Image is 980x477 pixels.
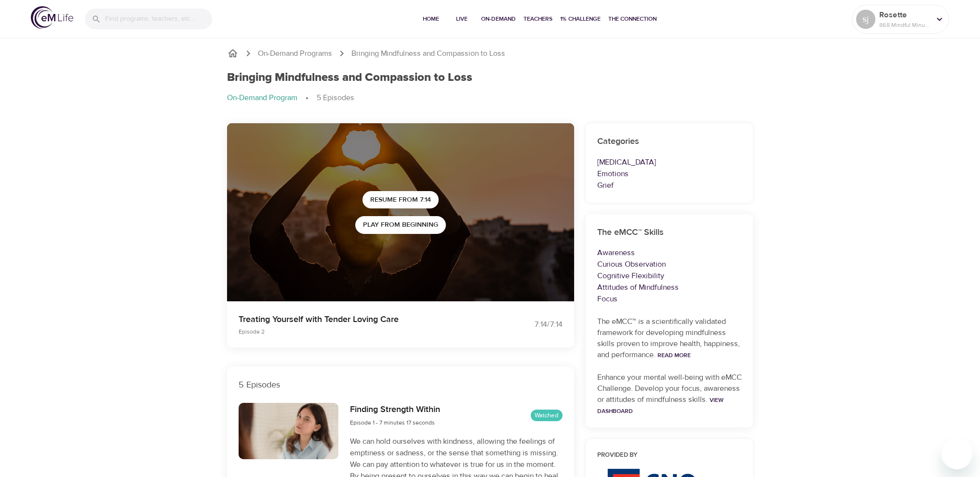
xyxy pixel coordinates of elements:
span: Watched [531,411,563,420]
p: Cognitive Flexibility [597,270,742,282]
h6: Finding Strength Within [350,403,440,417]
a: Read More [658,351,691,359]
h6: The eMCC™ Skills [597,226,742,240]
h6: Provided by [597,451,742,461]
nav: breadcrumb [227,92,753,104]
p: Rosette [879,9,930,21]
p: [MEDICAL_DATA] [597,156,742,168]
p: Treating Yourself with Tender Loving Care [239,313,479,326]
p: Bringing Mindfulness and Compassion to Loss [351,48,505,59]
div: sj [856,10,875,29]
p: Focus [597,293,742,305]
input: Find programs, teachers, etc... [105,9,212,29]
p: Grief [597,180,742,191]
img: logo [31,6,73,29]
span: Episode 1 - 7 minutes 17 seconds [350,419,435,426]
a: On-Demand Programs [258,48,332,59]
h1: Bringing Mindfulness and Compassion to Loss [227,71,472,85]
p: 5 Episodes [239,378,563,391]
button: Resume from 7:14 [362,191,439,209]
nav: breadcrumb [227,48,753,59]
p: On-Demand Program [227,92,297,103]
span: Play from beginning [363,219,438,231]
a: View Dashboard [597,396,724,415]
button: Play from beginning [355,216,446,234]
span: The Connection [608,14,657,24]
p: Curious Observation [597,258,742,270]
p: Emotions [597,168,742,180]
p: Attitudes of Mindfulness [597,282,742,293]
span: 1% Challenge [560,14,601,24]
span: Resume from 7:14 [370,194,431,206]
span: On-Demand [481,14,516,24]
p: The eMCC™ is a scientifically validated framework for developing mindfulness skills proven to imp... [597,316,742,361]
iframe: Button to launch messaging window [941,438,972,469]
p: Episode 2 [239,327,479,336]
div: 7:14 / 7:14 [490,319,563,330]
p: Awareness [597,247,742,258]
p: Enhance your mental well-being with eMCC Challenge. Develop your focus, awareness or attitudes of... [597,372,742,416]
p: 868 Mindful Minutes [879,21,930,29]
span: Live [450,14,473,24]
p: 5 Episodes [317,92,354,103]
span: Home [419,14,443,24]
span: Teachers [524,14,552,24]
h6: Categories [597,135,742,149]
